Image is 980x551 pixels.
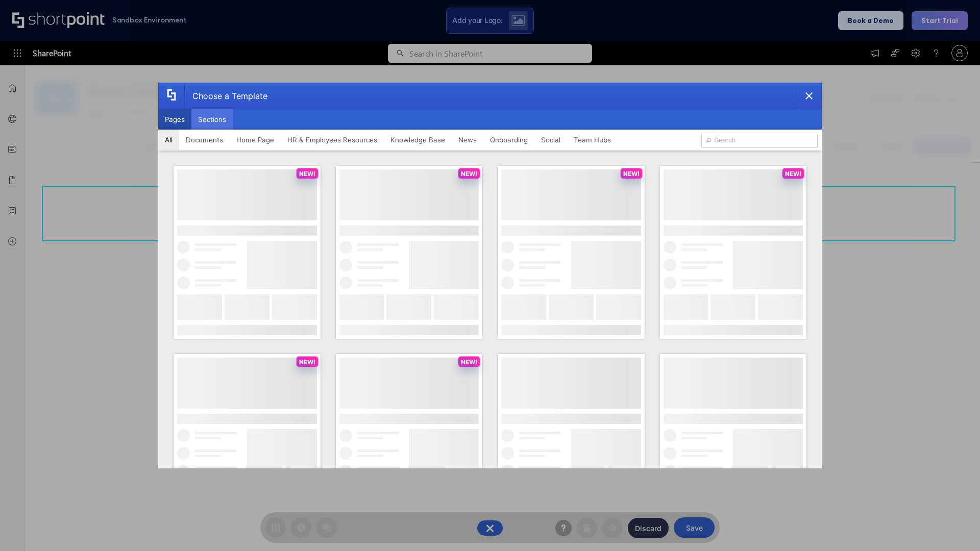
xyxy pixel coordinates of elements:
[384,130,452,150] button: Knowledge Base
[785,170,801,178] p: NEW!
[158,109,191,130] button: Pages
[191,109,233,130] button: Sections
[299,170,315,178] p: NEW!
[158,130,179,150] button: All
[299,358,315,366] p: NEW!
[281,130,384,150] button: HR & Employees Resources
[623,170,640,178] p: NEW!
[452,130,483,150] button: News
[158,83,822,468] div: template selector
[929,502,980,551] iframe: Chat Widget
[534,130,567,150] button: Social
[567,130,618,150] button: Team Hubs
[483,130,534,150] button: Onboarding
[184,83,267,109] div: Choose a Template
[179,130,230,150] button: Documents
[461,170,477,178] p: NEW!
[230,130,281,150] button: Home Page
[461,358,477,366] p: NEW!
[701,133,818,148] input: Search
